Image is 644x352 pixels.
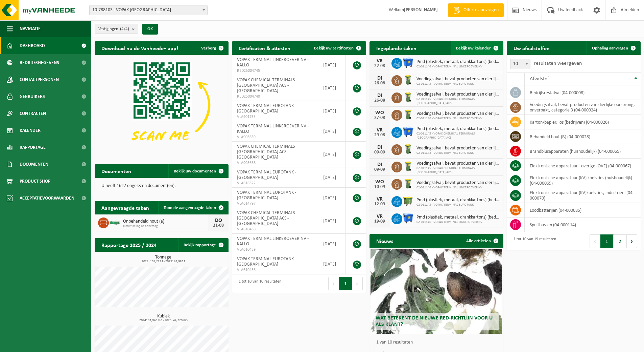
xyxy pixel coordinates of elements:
[98,260,229,263] span: 2024: 101,222 t - 2025: 48,993 t
[462,7,500,14] span: Offerte aanvragen
[376,340,500,345] p: 1 van 10 resultaten
[416,198,500,203] span: Pmd (plastiek, metaal, drankkartons) (bedrijven)
[237,247,313,252] span: VLA610439
[212,218,225,223] div: DO
[402,143,414,155] img: WB-0140-HPE-GN-50
[373,93,386,98] div: DI
[237,190,296,201] span: VOPAK TERMINAL EUROTANK - [GEOGRAPHIC_DATA]
[318,188,346,208] td: [DATE]
[373,214,386,219] div: VR
[158,201,228,214] a: Toon de aangevraagde taken
[196,41,228,55] button: Verberg
[318,234,346,254] td: [DATE]
[95,24,138,34] button: Vestigingen(4/4)
[237,114,313,120] span: VLA901735
[451,41,503,55] a: Bekijk uw kalender
[164,206,216,210] span: Toon de aangevraagde taken
[174,169,216,173] span: Bekijk uw documenten
[416,186,500,190] span: 02-011146 - VOPAK TERMINAL LINKEROEVER NV
[416,111,500,117] span: Voedingsafval, bevat producten van dierlijke oorsprong, onverpakt, categorie 3
[525,85,641,100] td: bedrijfsrestafval (04-000008)
[402,57,414,68] img: WB-1100-HPE-BE-01
[101,184,222,188] p: U heeft 1627 ongelezen document(en).
[352,277,363,290] button: Next
[614,234,627,248] button: 2
[20,88,45,105] span: Gebruikers
[237,134,313,140] span: VLA903659
[373,110,386,116] div: WO
[20,20,41,37] span: Navigatie
[402,91,414,103] img: WB-0140-HPE-GN-50
[416,59,500,65] span: Pmd (plastiek, metaal, drankkartons) (bedrijven)
[525,203,641,218] td: loodbatterijen (04-000085)
[373,81,386,86] div: 26-08
[237,181,313,186] span: VLA616322
[328,277,339,290] button: Previous
[212,223,225,228] div: 21-08
[416,180,500,186] span: Voedingsafval, bevat producten van dierlijke oorsprong, onverpakt, categorie 3
[416,146,500,151] span: Voedingsafval, bevat producten van dierlijke oorsprong, onverpakt, categorie 3
[237,103,296,114] span: VOPAK TERMINAL EUROTANK - [GEOGRAPHIC_DATA]
[402,178,414,189] img: WB-0140-HPE-GN-50
[339,277,352,290] button: 1
[373,76,386,81] div: DI
[20,139,46,156] span: Rapportage
[402,126,414,138] img: WB-1100-HPE-BE-01
[416,151,500,155] span: 02-011143 - VOPAK TERMINAL EUROTANK
[109,219,120,225] img: HK-XC-10-GN-00
[237,68,313,74] span: RED25004745
[318,142,346,167] td: [DATE]
[371,249,502,334] a: Wat betekent de nieuwe RED-richtlijn voor u als klant?
[402,74,414,86] img: WB-0140-HPE-GN-50
[525,173,641,188] td: elektronische apparatuur (KV) koelvries (huishoudelijk) (04-000069)
[373,150,386,155] div: 09-09
[20,173,50,190] span: Product Shop
[237,78,295,94] span: VOPAK CHEMICAL TERMINALS [GEOGRAPHIC_DATA] ACS - [GEOGRAPHIC_DATA]
[525,159,641,173] td: elektronische apparatuur - overige (OVE) (04-000067)
[525,100,641,115] td: voedingsafval, bevat producten van dierlijke oorsprong, onverpakt, categorie 3 (04-000024)
[627,234,637,248] button: Next
[402,109,414,120] img: WB-0140-HPE-GN-50
[369,234,400,247] h2: Nieuws
[168,164,228,178] a: Bekijk uw documenten
[95,238,163,251] h2: Rapportage 2025 / 2024
[376,315,493,327] span: Wat betekent de nieuwe RED-richtlijn voor u als klant?
[510,234,556,249] div: 1 tot 10 van 19 resultaten
[318,167,346,188] td: [DATE]
[237,170,296,180] span: VOPAK TERMINAL EUROTANK - [GEOGRAPHIC_DATA]
[20,190,74,207] span: Acceptatievoorwaarden
[373,167,386,172] div: 09-09
[237,201,313,206] span: VLA614797
[123,219,208,224] span: Onbehandeld hout (a)
[416,126,500,132] span: Pmd (plastiek, metaal, drankkartons) (bedrijven)
[95,55,229,156] img: Download de VHEPlus App
[448,3,504,17] a: Offerte aanvragen
[98,24,129,34] span: Vestigingen
[318,121,346,142] td: [DATE]
[318,75,346,101] td: [DATE]
[525,144,641,159] td: brandblusapparaten (huishoudelijk) (04-000065)
[587,41,640,55] a: Ophaling aanvragen
[373,64,386,68] div: 22-08
[120,27,129,31] count: (4/4)
[373,179,386,185] div: WO
[534,61,582,66] label: resultaten weergeven
[201,46,216,50] span: Verberg
[373,98,386,103] div: 26-08
[507,41,556,55] h2: Uw afvalstoffen
[237,236,309,247] span: VOPAK TERMINAL LINKEROEVER NV - KALLO
[416,203,500,207] span: 02-011143 - VOPAK TERMINAL EUROTANK
[20,122,41,139] span: Kalender
[314,46,354,50] span: Bekijk uw certificaten
[89,5,208,15] span: 10-788103 - VOPAK BELGIUM
[237,144,295,160] span: VOPAK CHEMICAL TERMINALS [GEOGRAPHIC_DATA] ACS - [GEOGRAPHIC_DATA]
[402,161,414,172] img: WB-0140-HPE-GN-50
[416,77,500,82] span: Voedingsafval, bevat producten van dierlijke oorsprong, onverpakt, categorie 3
[402,212,414,224] img: WB-1100-HPE-BE-01
[98,255,229,263] h3: Tonnage
[95,41,185,55] h2: Download nu de Vanheede+ app!
[510,59,530,69] span: 10
[416,215,500,220] span: Pmd (plastiek, metaal, drankkartons) (bedrijven)
[20,105,46,122] span: Contracten
[373,202,386,207] div: 12-09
